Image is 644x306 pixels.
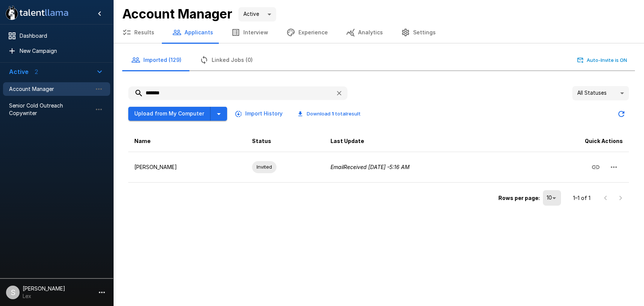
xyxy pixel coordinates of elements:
[163,22,222,43] button: Applicants
[587,163,605,169] span: Copy Interview Link
[252,163,277,171] span: Invited
[238,7,276,22] div: Active
[277,22,337,43] button: Experience
[572,86,629,100] div: All Statuses
[337,22,392,43] button: Analytics
[246,131,325,152] th: Status
[573,194,590,202] p: 1–1 of 1
[128,107,211,121] button: Upload from My Computer
[521,131,629,152] th: Quick Actions
[191,49,262,71] button: Linked Jobs (0)
[392,22,445,43] button: Settings
[122,6,232,22] b: Account Manager
[292,108,367,120] button: Download 1 totalresult
[332,111,334,117] b: 1
[543,190,561,205] div: 10
[498,194,540,202] p: Rows per page:
[122,49,191,71] button: Imported (129)
[222,22,277,43] button: Interview
[324,131,521,152] th: Last Update
[576,54,629,66] button: Auto-Invite is ON
[233,107,286,121] button: Import History
[614,106,629,121] button: Updated Today - 9:29 AM
[134,163,240,171] p: [PERSON_NAME]
[128,131,246,152] th: Name
[330,164,410,170] i: Email Received [DATE] - 5:16 AM
[113,22,163,43] button: Results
